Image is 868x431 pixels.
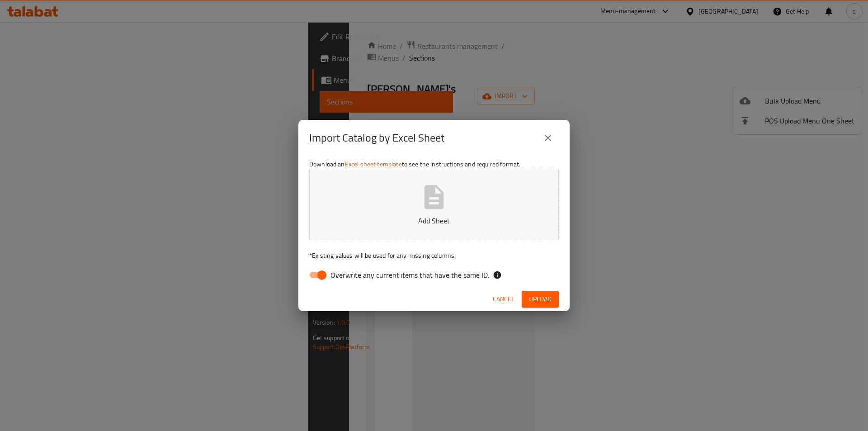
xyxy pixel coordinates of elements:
button: Upload [522,291,559,308]
span: Cancel [493,294,514,305]
span: Upload [529,294,552,305]
div: Download an to see the instructions and required format. [298,156,570,287]
a: Excel sheet template [345,158,402,170]
span: Overwrite any current items that have the same ID. [330,270,489,280]
p: Add Sheet [323,215,545,226]
button: Add Sheet [309,169,559,240]
button: close [537,127,559,149]
p: Existing values will be used for any missing columns. [309,251,559,260]
h2: Import Catalog by Excel Sheet [309,131,444,145]
button: Cancel [489,291,518,308]
svg: If the overwrite option isn't selected, then the items that match an existing ID will be ignored ... [493,270,502,279]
